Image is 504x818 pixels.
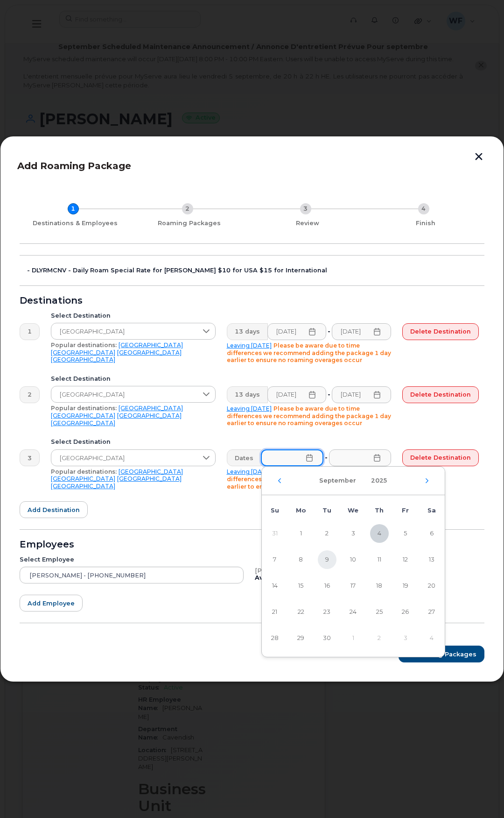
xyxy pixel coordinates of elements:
[119,468,183,475] a: [GEOGRAPHIC_DATA]
[366,599,392,625] td: 25
[314,599,340,625] td: 23
[410,453,471,462] span: Delete destination
[314,547,340,573] td: 9
[332,323,391,340] input: Please fill out this field
[227,405,391,427] span: Please be aware due to time differences we recommend adding the package 1 day earlier to ensure n...
[392,547,419,573] td: 12
[366,520,392,547] td: 4
[267,323,327,340] input: Please fill out this field
[422,550,441,569] span: 13
[227,468,272,475] a: Leaving [DATE]
[392,625,419,651] td: 3
[51,450,197,467] span: Austria
[413,650,476,659] span: Roaming Packages
[20,595,83,612] button: Add employee
[119,341,183,349] a: [GEOGRAPHIC_DATA]
[51,349,115,356] a: [GEOGRAPHIC_DATA]
[340,599,366,625] td: 24
[392,520,419,547] td: 5
[344,603,363,621] span: 24
[329,449,391,466] input: Please fill out this field
[51,323,197,340] span: Netherlands
[340,520,366,547] td: 3
[266,550,284,569] span: 7
[255,574,337,581] b: Average Monthly Usage:
[370,603,389,621] span: 25
[323,449,329,466] div: -
[262,599,288,625] td: 21
[402,386,479,403] button: Delete destination
[344,576,363,595] span: 17
[410,390,471,399] span: Delete destination
[318,629,336,647] span: 30
[292,629,310,647] span: 29
[419,547,445,573] td: 13
[419,573,445,599] td: 20
[51,386,197,403] span: Germany
[370,550,389,569] span: 11
[277,478,282,484] button: Previous Month
[27,267,484,274] div: - DLYRMCNV - Daily Roam Special Rate for [PERSON_NAME] $10 for USA $15 for International
[266,629,284,647] span: 28
[28,599,75,608] span: Add employee
[396,550,415,569] span: 12
[262,547,288,573] td: 7
[51,356,115,363] a: [GEOGRAPHIC_DATA]
[288,599,314,625] td: 22
[396,576,415,595] span: 19
[262,625,288,651] td: 28
[51,375,216,383] div: Select Destination
[288,520,314,547] td: 1
[422,576,441,595] span: 20
[318,550,336,569] span: 9
[51,475,115,482] a: [GEOGRAPHIC_DATA]
[267,386,327,403] input: Please fill out this field
[262,520,288,547] td: 31
[410,327,471,336] span: Delete destination
[396,524,415,543] span: 5
[262,573,288,599] td: 14
[366,625,392,651] td: 2
[255,567,479,575] div: [PERSON_NAME], Android, Bell
[51,468,117,475] span: Popular destinations:
[227,405,272,412] a: Leaving [DATE]
[332,386,391,403] input: Please fill out this field
[340,573,366,599] td: 17
[266,603,284,621] span: 21
[344,550,363,569] span: 10
[20,556,244,563] div: Select Employee
[422,524,441,543] span: 6
[51,405,117,412] span: Popular destinations:
[396,603,415,621] span: 26
[418,203,429,214] div: 4
[288,547,314,573] td: 8
[366,573,392,599] td: 18
[370,576,389,595] span: 18
[227,342,391,363] span: Please be aware due to time differences we recommend adding the package 1 day earlier to ensure n...
[17,160,131,171] span: Add Roaming Package
[20,541,484,548] div: Employees
[227,342,272,349] a: Leaving [DATE]
[344,524,363,543] span: 3
[392,573,419,599] td: 19
[314,472,362,489] button: Choose Month
[266,576,284,595] span: 14
[288,573,314,599] td: 15
[340,547,366,573] td: 10
[424,478,430,484] button: Next Month
[20,501,88,518] button: Add destination
[300,203,311,214] div: 3
[402,323,479,340] button: Delete destination
[402,507,409,514] span: Fr
[427,507,436,514] span: Sa
[28,505,80,514] span: Add destination
[314,520,340,547] td: 2
[419,520,445,547] td: 6
[326,386,332,403] div: -
[51,438,216,446] div: Select Destination
[326,323,332,340] div: -
[322,507,331,514] span: Tu
[292,524,310,543] span: 1
[292,576,310,595] span: 15
[51,341,117,349] span: Popular destinations:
